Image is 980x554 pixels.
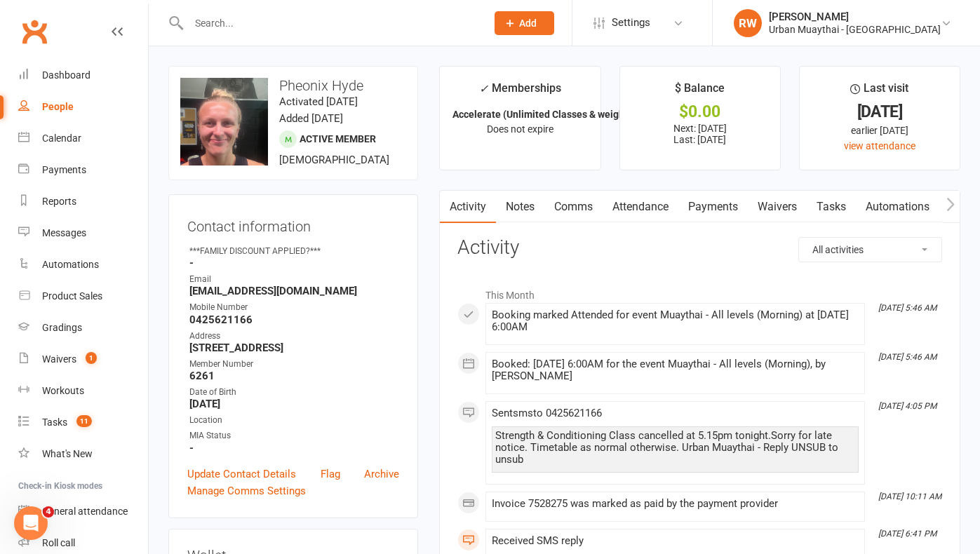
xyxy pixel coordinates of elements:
a: Waivers 1 [18,344,148,375]
div: Memberships [479,79,561,105]
span: [DEMOGRAPHIC_DATA] [279,154,389,166]
a: Product Sales [18,281,148,312]
a: Update Contact Details [187,466,296,482]
a: Waivers [748,191,807,223]
strong: 6261 [189,370,399,382]
div: Messages [42,227,86,238]
a: Attendance [603,191,678,223]
a: Tasks [807,191,856,223]
div: Member Number [189,358,399,371]
a: Notes [496,191,544,223]
img: image1742948584.png [180,78,268,165]
strong: [STREET_ADDRESS] [189,342,399,354]
a: Flag [321,466,340,482]
strong: 0425621166 [189,313,399,326]
div: earlier [DATE] [812,123,947,138]
div: Urban Muaythai - [GEOGRAPHIC_DATA] [769,23,941,36]
p: Next: [DATE] Last: [DATE] [633,123,767,145]
button: Add [495,11,554,35]
a: Clubworx [17,14,52,49]
div: Reports [42,196,76,207]
div: Product Sales [42,290,102,302]
li: This Month [457,281,942,303]
div: MIA Status [189,429,399,442]
div: Booking marked Attended for event Muaythai - All levels (Morning) at [DATE] 6:00AM [492,309,859,333]
a: Payments [678,191,748,223]
div: $0.00 [633,104,767,119]
a: Reports [18,186,148,217]
div: What's New [42,448,93,459]
i: [DATE] 5:46 AM [878,352,937,362]
a: Payments [18,154,148,186]
a: Automations [18,249,148,281]
strong: Accelerate (Unlimited Classes & weights ar... [452,109,652,120]
div: RW [734,9,762,37]
div: Payments [42,164,86,175]
a: Activity [440,191,496,223]
div: Date of Birth [189,386,399,399]
h3: Contact information [187,213,399,234]
span: 1 [86,352,97,364]
a: Automations [856,191,939,223]
div: General attendance [42,506,128,517]
div: Tasks [42,417,67,428]
i: ✓ [479,82,488,95]
i: [DATE] 10:11 AM [878,492,941,501]
time: Added [DATE] [279,112,343,125]
div: [PERSON_NAME] [769,11,941,23]
a: Comms [544,191,603,223]
div: Received SMS reply [492,535,859,547]
div: ***FAMILY DISCOUNT APPLIED?*** [189,245,399,258]
a: Tasks 11 [18,407,148,438]
iframe: Intercom live chat [14,506,48,540]
span: Settings [612,7,650,39]
div: [DATE] [812,104,947,119]
a: Dashboard [18,60,148,91]
a: Messages [18,217,148,249]
div: Last visit [850,79,908,104]
div: Email [189,273,399,286]
time: Activated [DATE] [279,95,358,108]
i: [DATE] 4:05 PM [878,401,937,411]
a: Gradings [18,312,148,344]
div: Mobile Number [189,301,399,314]
div: Address [189,330,399,343]
a: Manage Comms Settings [187,482,306,499]
span: 4 [43,506,54,518]
strong: [DATE] [189,398,399,410]
div: $ Balance [675,79,725,104]
a: General attendance kiosk mode [18,496,148,527]
a: What's New [18,438,148,470]
div: Gradings [42,322,82,333]
span: Active member [300,133,376,144]
div: Location [189,414,399,427]
h3: Pheonix Hyde [180,78,406,93]
span: 11 [76,415,92,427]
div: Roll call [42,537,75,548]
input: Search... [184,13,476,33]
div: Strength & Conditioning Class cancelled at 5.15pm tonight.Sorry for late notice. Timetable as nor... [495,430,855,466]
strong: - [189,257,399,269]
h3: Activity [457,237,942,259]
strong: [EMAIL_ADDRESS][DOMAIN_NAME] [189,285,399,297]
div: Automations [42,259,99,270]
div: Calendar [42,133,81,144]
div: Waivers [42,353,76,365]
strong: - [189,442,399,454]
a: People [18,91,148,123]
div: Dashboard [42,69,90,81]
div: People [42,101,74,112]
span: Sent sms to 0425621166 [492,407,602,419]
span: Add [519,18,537,29]
span: Does not expire [487,123,553,135]
a: Workouts [18,375,148,407]
div: Invoice 7528275 was marked as paid by the payment provider [492,498,859,510]
a: Calendar [18,123,148,154]
i: [DATE] 6:41 PM [878,529,937,539]
div: Workouts [42,385,84,396]
a: Archive [364,466,399,482]
i: [DATE] 5:46 AM [878,303,937,313]
div: Booked: [DATE] 6:00AM for the event Muaythai - All levels (Morning), by [PERSON_NAME] [492,358,859,382]
a: view attendance [844,140,915,151]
